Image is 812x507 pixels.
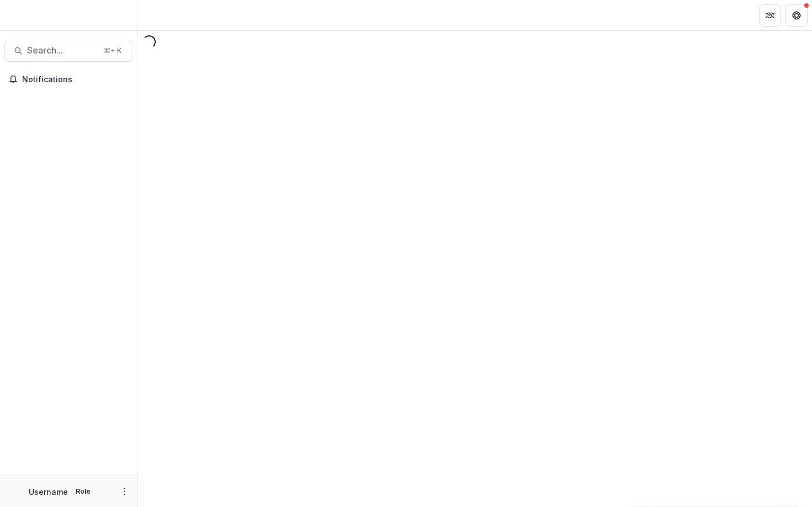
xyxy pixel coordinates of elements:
div: ⌘ + K [102,45,124,57]
button: Get Help [785,4,808,26]
button: Search... [4,40,133,62]
button: Notifications [4,71,133,88]
p: Role [72,487,94,497]
span: Notifications [22,75,129,84]
button: Partners [759,4,781,26]
span: Search... [27,45,97,56]
button: More [118,485,131,498]
p: Username [29,486,68,498]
